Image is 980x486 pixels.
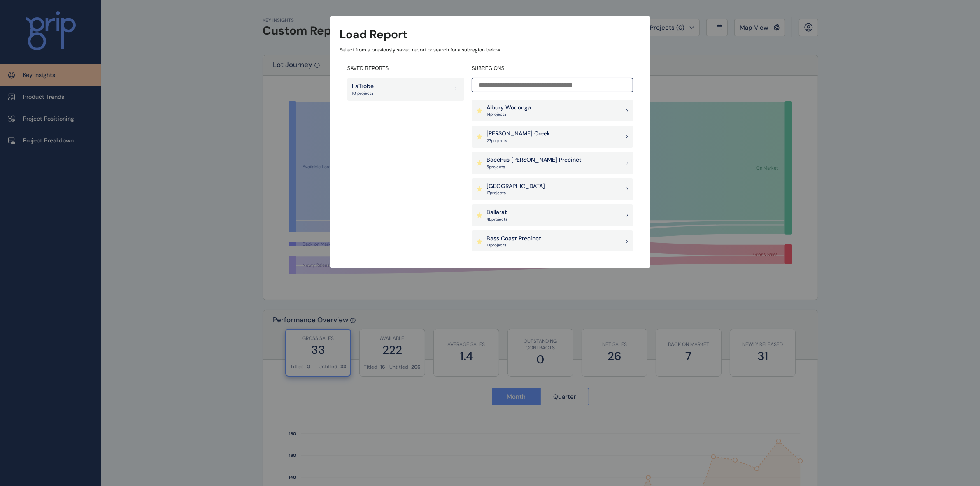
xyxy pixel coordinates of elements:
[487,164,582,170] p: 5 project s
[487,235,542,243] p: Bass Coast Precinct
[487,190,545,196] p: 17 project s
[347,65,464,72] h4: SAVED REPORTS
[487,216,508,222] p: 48 project s
[487,182,545,191] p: [GEOGRAPHIC_DATA]
[487,104,531,112] p: Albury Wodonga
[487,130,550,138] p: [PERSON_NAME] Creek
[487,156,582,164] p: Bacchus [PERSON_NAME] Precinct
[487,112,531,117] p: 14 project s
[352,91,374,96] p: 10 projects
[340,47,640,53] p: Select from a previously saved report or search for a subregion below...
[487,242,542,248] p: 13 project s
[352,82,374,91] p: LaTrobe
[340,26,408,42] h3: Load Report
[487,208,508,216] p: Ballarat
[472,65,633,72] h4: SUBREGIONS
[487,138,550,144] p: 27 project s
